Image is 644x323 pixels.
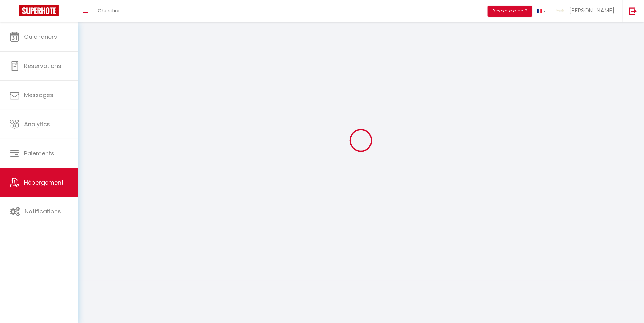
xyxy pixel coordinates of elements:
[569,6,614,14] span: [PERSON_NAME]
[5,3,24,22] button: Ouvrir le widget de chat LiveChat
[488,6,532,17] button: Besoin d'aide ?
[24,178,64,186] span: Hébergement
[25,207,61,215] span: Notifications
[24,62,61,70] span: Réservations
[629,7,637,15] img: logout
[24,149,54,157] span: Paiements
[24,91,53,99] span: Messages
[24,33,57,41] span: Calendriers
[24,120,50,128] span: Analytics
[98,7,120,14] span: Chercher
[555,6,565,15] img: ...
[19,5,59,16] img: Super Booking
